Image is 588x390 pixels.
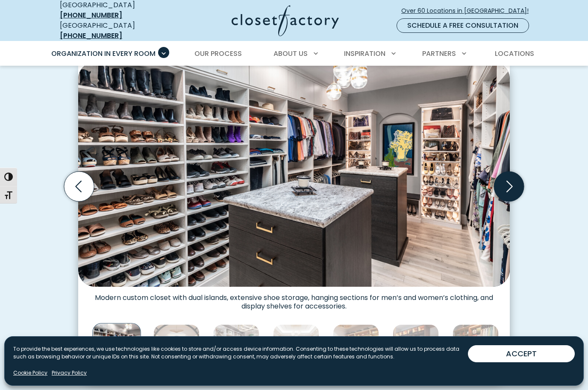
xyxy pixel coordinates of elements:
img: Modern custom closet with dual islands, extensive shoe storage, hanging sections for men’s and wo... [92,323,141,371]
button: Next slide [491,168,527,205]
a: Cookie Policy [13,369,47,377]
span: About Us [273,49,308,58]
a: [PHONE_NUMBER] [60,31,122,41]
img: Luxury walk-in custom closet contemporary glass-front wardrobe system in Rocky Mountain melamine ... [393,324,439,370]
span: Locations [495,49,534,58]
span: Inspiration [344,49,385,58]
img: Custom dressing room Rhapsody woodgrain system with illuminated wardrobe rods, angled shoe shelve... [333,324,379,370]
img: Modern custom closet with dual islands, extensive shoe storage, hanging sections for men’s and wo... [78,62,510,286]
nav: Primary Menu [45,42,543,66]
img: White walk-in closet with ornate trim and crown molding, featuring glass shelving [273,324,319,370]
div: [GEOGRAPHIC_DATA] [60,20,165,41]
button: ACCEPT [468,345,575,362]
figcaption: Modern custom closet with dual islands, extensive shoe storage, hanging sections for men’s and wo... [78,287,510,311]
img: Spacious custom walk-in closet with abundant wardrobe space, center island storage [153,324,200,370]
img: Closet Factory Logo [232,5,339,36]
span: Over 60 Locations in [GEOGRAPHIC_DATA]! [401,6,535,15]
p: To provide the best experiences, we use technologies like cookies to store and/or access device i... [13,345,468,361]
span: Our Process [194,49,242,58]
img: Custom walk-in closet with glass shelves, gold hardware, and white built-in drawers [213,324,259,370]
a: Schedule a Free Consultation [397,18,529,33]
span: Partners [422,49,456,58]
span: Organization in Every Room [51,49,156,58]
img: Built-in custom closet Rustic Cherry melamine with glass shelving, angled shoe shelves, and tripl... [453,324,499,370]
a: Privacy Policy [52,369,87,377]
a: [PHONE_NUMBER] [60,10,122,20]
button: Previous slide [61,168,97,205]
a: Over 60 Locations in [GEOGRAPHIC_DATA]! [401,3,536,18]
